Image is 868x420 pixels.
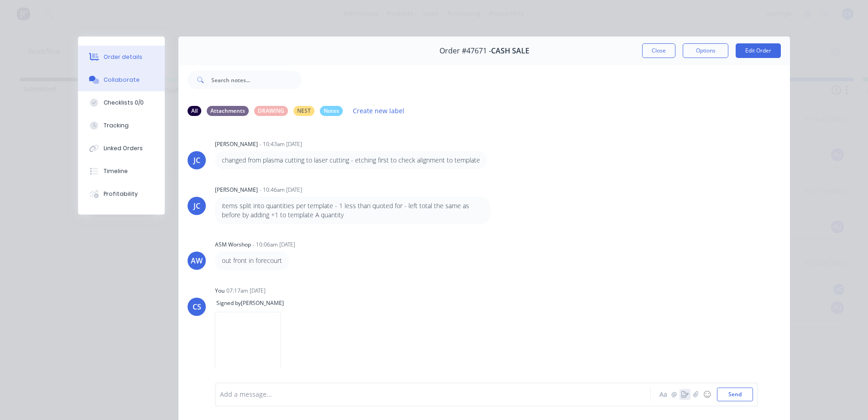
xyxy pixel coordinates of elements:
[348,105,409,117] button: Create new label
[253,241,295,249] div: - 10:06am [DATE]
[78,137,165,160] button: Linked Orders
[193,200,200,211] div: JC
[215,186,258,194] div: [PERSON_NAME]
[254,106,288,116] div: DRAWING
[193,155,200,166] div: JC
[78,160,165,183] button: Timeline
[293,106,314,116] div: NEST
[222,256,282,265] p: out front in forecourt
[104,144,143,152] div: Linked Orders
[104,53,142,61] div: Order details
[78,114,165,137] button: Tracking
[104,99,144,107] div: Checklists 0/0
[207,106,249,116] div: Attachments
[683,43,728,58] button: Options
[215,287,225,295] div: You
[78,68,165,91] button: Collaborate
[320,106,343,116] div: Notes
[215,241,251,249] div: ASM Worshop
[642,43,675,58] button: Close
[78,183,165,205] button: Profitability
[211,71,302,89] input: Search notes...
[222,201,483,220] p: items split into quantities per template - 1 less than quoted for - left total the same as before...
[491,47,529,55] span: CASH SALE
[191,255,203,266] div: AW
[717,388,753,401] button: Send
[104,121,129,130] div: Tracking
[78,46,165,68] button: Order details
[226,287,266,295] div: 07:17am [DATE]
[222,156,480,165] p: changed from plasma cutting to laser cutting - etching first to check alignment to template
[78,91,165,114] button: Checklists 0/0
[188,106,201,116] div: All
[260,186,302,194] div: - 10:46am [DATE]
[669,389,680,400] button: @
[658,389,669,400] button: Aa
[215,299,285,307] span: Signed by [PERSON_NAME]
[215,140,258,148] div: [PERSON_NAME]
[104,76,140,84] div: Collaborate
[701,389,712,400] button: ☺
[260,140,302,148] div: - 10:43am [DATE]
[736,43,781,58] button: Edit Order
[193,301,201,312] div: CS
[104,190,138,198] div: Profitability
[439,47,491,55] span: Order #47671 -
[104,167,128,175] div: Timeline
